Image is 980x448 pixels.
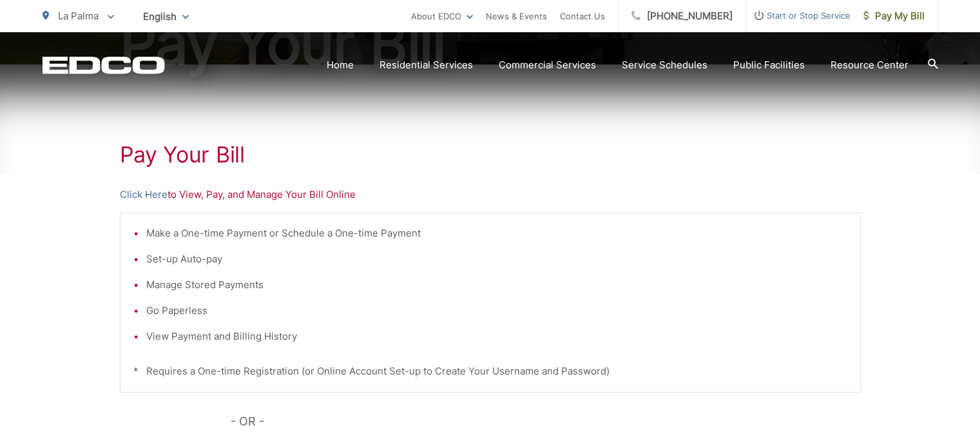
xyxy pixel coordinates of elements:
li: Manage Stored Payments [146,277,847,293]
li: View Payment and Billing History [146,329,847,344]
p: to View, Pay, and Manage Your Bill Online [120,187,861,202]
a: Home [327,57,354,73]
a: Contact Us [560,8,605,24]
a: Residential Services [380,57,473,73]
a: Service Schedules [622,57,707,73]
p: - OR - [231,412,861,431]
a: News & Events [486,8,547,24]
a: Commercial Services [499,57,596,73]
span: English [133,5,198,28]
span: La Palma [58,10,99,22]
a: About EDCO [411,8,473,24]
p: * Requires a One-time Registration (or Online Account Set-up to Create Your Username and Password) [133,364,847,379]
a: Click Here [120,187,168,202]
li: Go Paperless [146,303,847,318]
a: EDCD logo. Return to the homepage. [43,56,165,74]
li: Make a One-time Payment or Schedule a One-time Payment [146,226,847,241]
a: Resource Center [831,57,908,73]
h1: Pay Your Bill [120,142,861,168]
li: Set-up Auto-pay [146,251,847,267]
a: Public Facilities [733,57,805,73]
span: Pay My Bill [863,8,925,24]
